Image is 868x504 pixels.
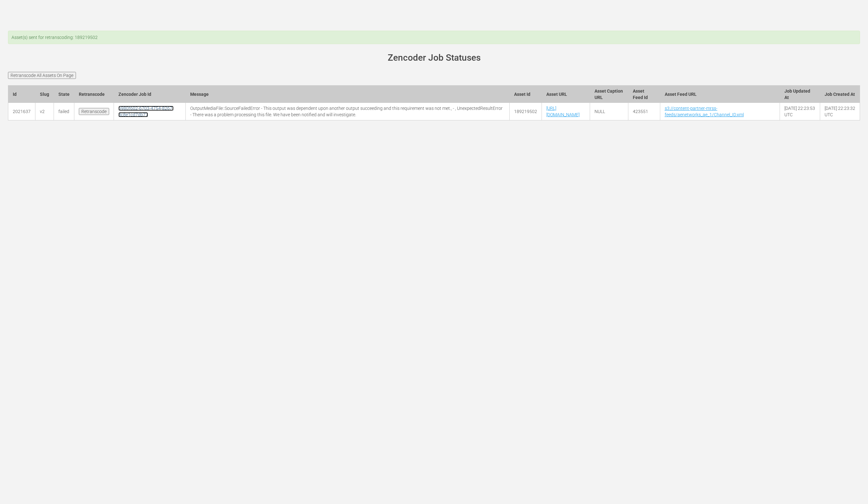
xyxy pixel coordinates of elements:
[665,106,744,117] a: s3://content-partner-mrss-feeds/aenetworks_ae_1/Channel_ID.xml
[509,103,542,120] td: 189219502
[35,103,54,120] td: v2
[8,103,35,120] td: 2021637
[509,85,542,103] th: Asset Id
[8,72,76,79] input: Retranscode All Assets On Page
[118,106,174,117] a: b980f602-6703-4754-8267-8c8e1cd7db77
[546,106,580,117] a: [URL][DOMAIN_NAME]
[17,53,851,63] h1: Zencoder Job Statuses
[74,85,114,103] th: Retranscode
[54,103,74,120] td: failed
[780,85,820,103] th: Job Updated At
[542,85,590,103] th: Asset URL
[186,85,509,103] th: Message
[820,103,860,120] td: [DATE] 22:23:32 UTC
[8,31,860,44] div: Asset(s) sent for retranscoding: 189219502
[660,85,780,103] th: Asset Feed URL
[54,85,74,103] th: State
[628,85,660,103] th: Asset Feed Id
[114,85,186,103] th: Zencoder Job Id
[820,85,860,103] th: Job Created At
[8,85,35,103] th: Id
[35,85,54,103] th: Slug
[628,103,660,120] td: 423551
[79,108,109,115] input: Retranscode
[590,85,628,103] th: Asset Caption URL
[590,103,628,120] td: NULL
[186,103,509,120] td: OutputMediaFile::SourceFailedError - This output was dependent upon another output succeeding and...
[780,103,820,120] td: [DATE] 22:23:53 UTC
